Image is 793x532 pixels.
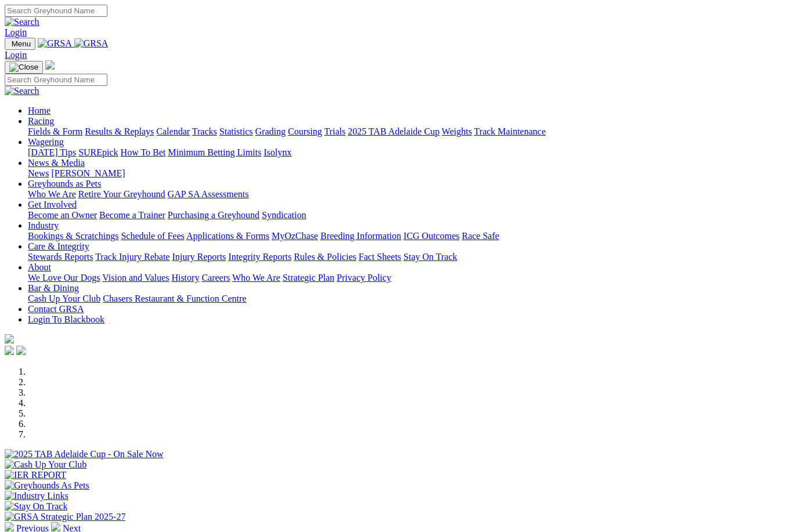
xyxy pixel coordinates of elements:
[28,262,51,272] a: About
[5,346,14,355] img: facebook.svg
[403,252,457,262] a: Stay On Track
[121,231,184,241] a: Schedule of Fees
[337,273,391,283] a: Privacy Policy
[28,168,788,179] div: News & Media
[28,241,89,251] a: Care & Integrity
[28,158,85,168] a: News & Media
[442,126,472,136] a: Weights
[121,147,166,157] a: How To Bet
[156,126,190,136] a: Calendar
[201,273,230,283] a: Careers
[28,189,788,200] div: Greyhounds as Pets
[85,126,154,136] a: Results & Replays
[5,449,164,459] img: 2025 TAB Adelaide Cup - On Sale Now
[255,126,286,136] a: Grading
[192,126,217,136] a: Tracks
[12,39,31,48] span: Menu
[51,522,60,531] img: chevron-right-pager-white.svg
[28,210,97,220] a: Become an Owner
[103,294,246,303] a: Chasers Restaurant & Function Centre
[28,231,788,241] div: Industry
[232,273,280,283] a: Who We Are
[5,491,69,501] img: Industry Links
[28,189,76,199] a: Who We Are
[28,273,100,283] a: We Love Our Dogs
[5,50,27,60] a: Login
[28,231,118,241] a: Bookings & Scratchings
[99,210,165,220] a: Become a Trainer
[5,61,43,74] button: Toggle navigation
[9,63,38,72] img: Close
[28,273,788,283] div: About
[294,252,356,262] a: Rules & Policies
[16,346,26,355] img: twitter.svg
[171,273,199,283] a: History
[45,60,55,70] img: logo-grsa-white.png
[78,189,165,199] a: Retire Your Greyhound
[28,252,788,262] div: Care & Integrity
[28,137,64,147] a: Wagering
[28,147,76,157] a: [DATE] Tips
[168,189,249,199] a: GAP SA Assessments
[5,512,125,522] img: GRSA Strategic Plan 2025-27
[262,210,306,220] a: Syndication
[228,252,291,262] a: Integrity Reports
[5,86,39,96] img: Search
[28,116,54,126] a: Racing
[5,38,35,50] button: Toggle navigation
[5,5,107,17] input: Search
[28,126,82,136] a: Fields & Form
[168,210,259,220] a: Purchasing a Greyhound
[78,147,118,157] a: SUREpick
[28,200,77,209] a: Get Involved
[5,17,39,27] img: Search
[474,126,546,136] a: Track Maintenance
[320,231,401,241] a: Breeding Information
[28,294,788,304] div: Bar & Dining
[28,106,51,115] a: Home
[74,38,109,49] img: GRSA
[462,231,499,241] a: Race Safe
[28,168,49,178] a: News
[51,168,125,178] a: [PERSON_NAME]
[172,252,226,262] a: Injury Reports
[28,126,788,137] div: Racing
[264,147,291,157] a: Isolynx
[5,480,89,491] img: Greyhounds As Pets
[348,126,439,136] a: 2025 TAB Adelaide Cup
[28,179,101,189] a: Greyhounds as Pets
[102,273,169,283] a: Vision and Values
[283,273,334,283] a: Strategic Plan
[28,147,788,158] div: Wagering
[28,220,59,230] a: Industry
[5,501,67,512] img: Stay On Track
[28,252,93,262] a: Stewards Reports
[95,252,170,262] a: Track Injury Rebate
[28,283,79,293] a: Bar & Dining
[272,231,318,241] a: MyOzChase
[403,231,459,241] a: ICG Outcomes
[5,470,66,480] img: IER REPORT
[219,126,253,136] a: Statistics
[38,38,72,49] img: GRSA
[5,334,14,343] img: logo-grsa-white.png
[168,147,261,157] a: Minimum Betting Limits
[28,210,788,220] div: Get Involved
[324,126,345,136] a: Trials
[5,74,107,86] input: Search
[28,304,84,314] a: Contact GRSA
[28,314,104,324] a: Login To Blackbook
[288,126,322,136] a: Coursing
[28,294,100,303] a: Cash Up Your Club
[359,252,401,262] a: Fact Sheets
[5,27,27,37] a: Login
[186,231,269,241] a: Applications & Forms
[5,459,86,470] img: Cash Up Your Club
[5,522,14,531] img: chevron-left-pager-white.svg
